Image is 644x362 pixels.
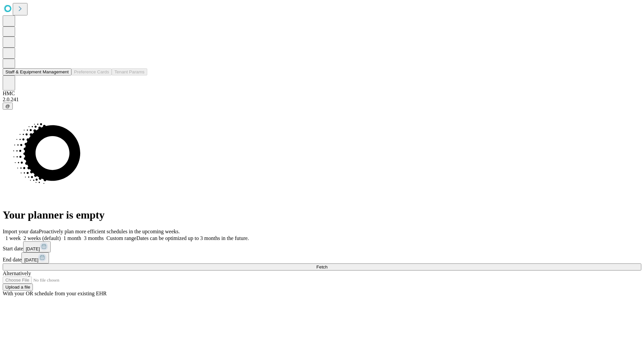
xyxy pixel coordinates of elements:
span: [DATE] [24,257,38,262]
div: End date [3,252,641,263]
span: Import your data [3,229,39,234]
button: @ [3,103,13,110]
div: Start date [3,241,641,252]
span: Custom range [106,235,136,241]
span: Dates can be optimized up to 3 months in the future. [137,235,249,241]
span: [DATE] [26,246,40,251]
button: [DATE] [23,241,51,252]
span: Fetch [316,264,327,269]
div: 2.0.241 [3,97,641,103]
button: Staff & Equipment Management [3,68,71,75]
span: 1 month [63,235,81,241]
button: [DATE] [21,252,49,263]
span: 2 weeks (default) [23,235,61,241]
span: 1 week [5,235,21,241]
div: HMC [3,90,641,97]
span: Proactively plan more efficient schedules in the upcoming weeks. [39,229,180,234]
h1: Your planner is empty [3,209,641,221]
button: Preference Cards [71,68,112,75]
button: Tenant Params [112,68,147,75]
span: 3 months [84,235,104,241]
button: Upload a file [3,284,33,291]
span: Alternatively [3,270,31,276]
button: Fetch [3,263,641,270]
span: @ [5,104,10,109]
span: With your OR schedule from your existing EHR [3,291,107,296]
